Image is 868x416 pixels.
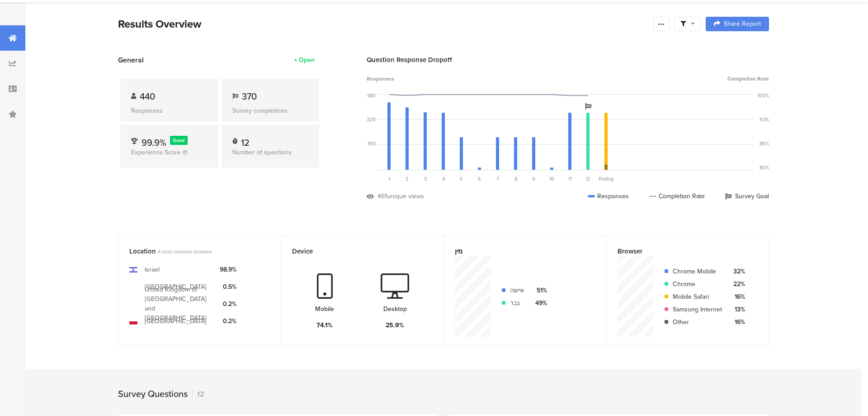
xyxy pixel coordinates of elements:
div: 32% [729,267,745,276]
div: 480 [367,92,376,99]
div: Survey completions [232,106,308,115]
span: 3 [424,175,427,182]
span: General [118,55,144,65]
div: Location [129,246,255,256]
div: Completion Rate [649,191,705,201]
div: 461 [377,191,387,201]
span: 6 [478,175,481,182]
div: 320 [367,116,376,123]
span: 7 [496,175,499,182]
div: [GEOGRAPHIC_DATA] [145,282,207,292]
div: unique views [387,191,424,201]
span: 5 [460,175,463,182]
div: 12 [241,136,250,145]
div: 16% [729,317,745,327]
div: 80% [759,164,769,171]
div: גבר [510,298,524,308]
span: Share Report [724,21,761,27]
div: Survey Questions [118,387,188,401]
div: Device [292,246,418,256]
span: 4 [442,175,445,182]
div: 22% [729,279,745,289]
span: Experience Score [131,148,181,157]
i: Survey Goal [585,103,591,110]
div: 0.5% [220,282,236,292]
span: Responses [367,75,394,83]
div: Survey Goal [725,191,769,201]
div: 160 [368,140,376,147]
div: Chrome Mobile [673,267,722,276]
div: Responses [131,106,207,115]
div: אישה [510,286,524,295]
div: Results Overview [118,16,649,32]
div: 0.2% [220,299,236,309]
div: 13% [729,305,745,314]
div: Mobile [315,304,334,314]
span: 11 [568,175,572,182]
span: 10 [549,175,554,182]
div: Chrome [673,279,722,289]
div: 86% [759,140,769,147]
div: Samsung Internet [673,305,722,314]
div: מין [455,246,580,256]
div: 49% [531,298,547,308]
div: Other [673,317,722,327]
span: 12 [585,175,590,182]
div: 16% [729,292,745,301]
span: 440 [140,90,155,103]
div: Desktop [383,304,407,314]
span: 370 [242,90,257,103]
div: Israel [145,265,160,274]
div: Ending [597,175,615,182]
div: 74.1% [316,320,333,330]
div: United Kingdom of [GEOGRAPHIC_DATA] and [GEOGRAPHIC_DATA] [145,285,212,323]
span: 8 [514,175,517,182]
div: Question Response Dropoff [367,55,769,65]
span: 1 [388,175,390,182]
div: 0.2% [220,316,236,326]
span: 99.9% [142,136,166,149]
span: 4 most common locations [158,248,212,255]
div: Mobile Safari [673,292,722,301]
span: Completion Rate [727,75,769,83]
div: Open [299,55,315,65]
div: 93% [759,116,769,123]
div: 12 [192,389,204,399]
div: [GEOGRAPHIC_DATA] [145,316,207,326]
span: 9 [532,175,535,182]
div: 100% [757,92,769,99]
span: Good [173,137,184,144]
span: Number of questions [232,148,292,157]
div: Responses [588,191,629,201]
div: 25.9% [386,320,404,330]
div: 98.9% [220,265,236,274]
span: 2 [406,175,409,182]
div: Browser [618,246,743,256]
div: 51% [531,286,547,295]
